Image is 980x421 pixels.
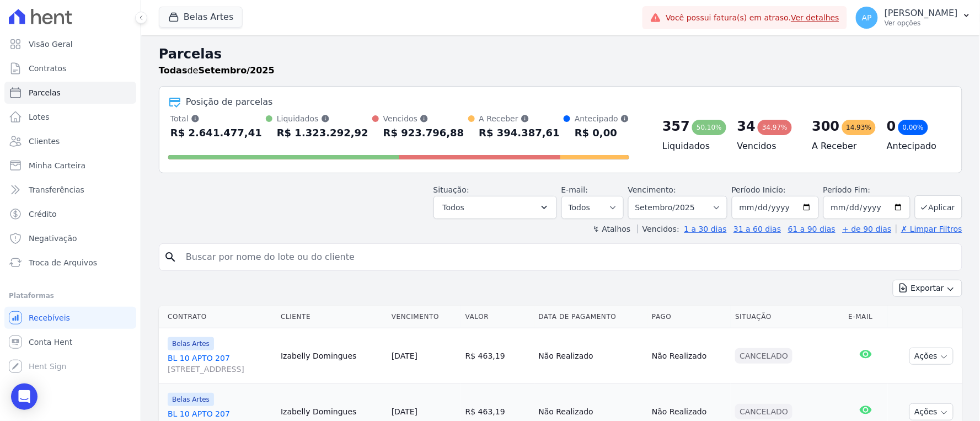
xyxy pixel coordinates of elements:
[29,111,50,122] span: Lotes
[392,407,417,416] a: [DATE]
[4,130,136,152] a: Clientes
[159,306,276,328] th: Contrato
[862,14,872,22] span: AP
[383,124,464,142] div: R$ 923.796,88
[277,113,368,124] div: Liquidados
[170,124,262,142] div: R$ 2.641.477,41
[843,225,892,233] a: + de 90 dias
[4,252,136,274] a: Troca de Arquivos
[29,63,66,74] span: Contratos
[4,106,136,128] a: Lotes
[692,120,726,135] div: 50,10%
[647,328,731,384] td: Não Realizado
[896,225,962,233] a: ✗ Limpar Filtros
[461,328,534,384] td: R$ 463,19
[433,196,557,219] button: Todos
[647,306,731,328] th: Pago
[29,136,60,147] span: Clientes
[666,12,839,24] span: Você possui fatura(s) em atraso.
[4,57,136,79] a: Contratos
[842,120,876,135] div: 14,93%
[277,124,368,142] div: R$ 1.323.292,92
[915,195,962,219] button: Aplicar
[4,203,136,225] a: Crédito
[731,306,844,328] th: Situação
[4,331,136,353] a: Conta Hent
[812,140,870,153] h4: A Receber
[534,328,648,384] td: Não Realizado
[812,118,840,135] div: 300
[684,225,727,233] a: 1 a 30 dias
[392,351,417,360] a: [DATE]
[170,113,262,124] div: Total
[199,65,275,76] strong: Setembro/2025
[575,113,629,124] div: Antecipado
[788,225,836,233] a: 61 a 90 dias
[534,306,648,328] th: Data de Pagamento
[893,280,962,297] button: Exportar
[662,140,720,153] h4: Liquidados
[276,306,387,328] th: Cliente
[4,227,136,249] a: Negativação
[433,185,469,194] label: Situação:
[844,306,888,328] th: E-mail
[735,404,792,419] div: Cancelado
[733,225,781,233] a: 31 a 60 dias
[159,7,243,28] button: Belas Artes
[909,348,954,365] button: Ações
[737,140,795,153] h4: Vencidos
[443,201,464,214] span: Todos
[662,118,690,135] div: 357
[9,289,132,302] div: Plataformas
[29,312,70,323] span: Recebíveis
[168,337,214,350] span: Belas Artes
[479,124,560,142] div: R$ 394.387,61
[791,13,840,22] a: Ver detalhes
[898,120,928,135] div: 0,00%
[4,154,136,177] a: Minha Carteira
[887,140,944,153] h4: Antecipado
[735,348,792,364] div: Cancelado
[593,225,630,233] label: ↯ Atalhos
[887,118,896,135] div: 0
[164,251,177,264] i: search
[885,8,958,19] p: [PERSON_NAME]
[638,225,679,233] label: Vencidos:
[561,185,588,194] label: E-mail:
[159,44,962,64] h2: Parcelas
[168,364,272,375] span: [STREET_ADDRESS]
[159,64,275,77] p: de
[732,185,786,194] label: Período Inicío:
[29,337,72,348] span: Conta Hent
[186,95,273,109] div: Posição de parcelas
[4,33,136,55] a: Visão Geral
[737,118,756,135] div: 34
[11,383,38,410] div: Open Intercom Messenger
[909,403,954,420] button: Ações
[628,185,676,194] label: Vencimento:
[29,257,97,268] span: Troca de Arquivos
[179,246,957,268] input: Buscar por nome do lote ou do cliente
[29,87,61,98] span: Parcelas
[383,113,464,124] div: Vencidos
[4,179,136,201] a: Transferências
[168,393,214,406] span: Belas Artes
[29,39,73,50] span: Visão Geral
[885,19,958,28] p: Ver opções
[4,307,136,329] a: Recebíveis
[387,306,461,328] th: Vencimento
[758,120,792,135] div: 34,97%
[823,184,911,196] label: Período Fim:
[461,306,534,328] th: Valor
[479,113,560,124] div: A Receber
[29,209,57,220] span: Crédito
[168,353,272,375] a: BL 10 APTO 207[STREET_ADDRESS]
[4,82,136,104] a: Parcelas
[159,65,188,76] strong: Todas
[29,160,85,171] span: Minha Carteira
[575,124,629,142] div: R$ 0,00
[847,2,980,33] button: AP [PERSON_NAME] Ver opções
[276,328,387,384] td: Izabelly Domingues
[29,233,77,244] span: Negativação
[29,184,84,195] span: Transferências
